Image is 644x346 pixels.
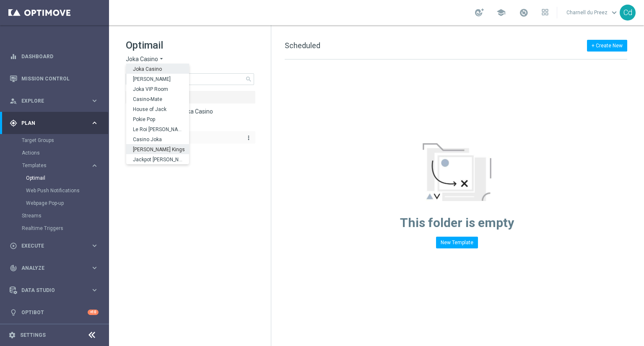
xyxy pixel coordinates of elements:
img: emptyStateManageTemplates.jpg [423,143,491,201]
div: Mission Control [10,67,99,90]
div: Explore [10,97,91,105]
a: Actions [22,150,87,156]
a: Mission Control [21,67,99,90]
div: Target Groups [22,134,108,147]
div: Plan [10,119,91,127]
i: keyboard_arrow_right [91,242,99,250]
button: Mission Control [9,75,99,82]
button: gps_fixed Plan keyboard_arrow_right [9,120,99,127]
button: play_circle_outline Execute keyboard_arrow_right [9,243,99,249]
button: New Template [436,237,478,248]
input: Search Template [126,73,254,85]
button: track_changes Analyze keyboard_arrow_right [9,265,99,271]
ng-dropdown-panel: Options list [126,64,189,164]
button: Templates keyboard_arrow_right [22,162,99,169]
div: Realtime Triggers [22,222,108,235]
div: Web Push Notifications [26,184,108,197]
span: Templates [22,163,82,168]
i: lightbulb [10,309,17,316]
i: person_search [10,97,17,105]
i: keyboard_arrow_right [91,162,99,170]
div: Cd [620,5,636,21]
div: Streams [22,209,108,222]
a: Charnell du Preezkeyboard_arrow_down [566,6,620,19]
div: Optimail [26,172,108,184]
span: Execute [21,243,91,248]
a: Web Push Notifications [26,187,87,194]
div: Optibot [10,301,99,323]
i: keyboard_arrow_right [91,264,99,272]
a: Settings [20,333,46,338]
div: Execute [10,242,91,250]
div: Data Studio [10,287,91,294]
i: settings [8,331,16,339]
a: Dashboard [21,45,99,67]
i: keyboard_arrow_right [91,97,99,105]
button: Data Studio keyboard_arrow_right [9,287,99,294]
span: Explore [21,98,91,103]
div: +10 [88,310,99,315]
span: school [496,8,506,17]
button: person_search Explore keyboard_arrow_right [9,98,99,104]
span: search [245,76,252,83]
span: Data Studio [21,288,91,293]
i: arrow_drop_down [158,55,165,63]
i: equalizer [10,53,17,60]
a: Realtime Triggers [22,225,87,232]
span: This folder is empty [400,215,514,230]
a: Optibot [21,301,88,323]
button: + Create New [587,40,627,52]
span: Plan [21,121,91,126]
button: equalizer Dashboard [9,53,99,60]
div: Webpage Pop-up [26,197,108,209]
h1: Optimail [126,39,254,52]
i: play_circle_outline [10,242,17,250]
i: track_changes [10,264,17,272]
i: gps_fixed [10,119,17,127]
div: Actions [22,147,108,159]
a: Webpage Pop-up [26,200,87,207]
i: keyboard_arrow_right [91,286,99,294]
span: keyboard_arrow_down [610,8,619,17]
button: Joka Casino arrow_drop_down [126,55,165,63]
div: Templates [22,163,91,168]
a: Target Groups [22,137,87,144]
div: Analyze [10,264,91,272]
span: Joka Casino [126,55,158,63]
button: lightbulb Optibot +10 [9,309,99,316]
div: Dashboard [10,45,99,67]
span: Scheduled [285,41,320,50]
i: keyboard_arrow_right [91,119,99,127]
div: Templates [22,159,108,209]
span: Analyze [21,266,91,271]
a: Streams [22,212,87,219]
button: more_vert [244,134,252,142]
a: Optimail [26,175,87,181]
i: more_vert [245,134,252,141]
